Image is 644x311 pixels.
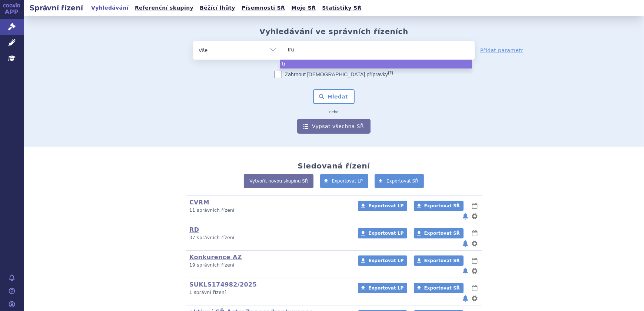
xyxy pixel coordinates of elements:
[462,267,469,275] button: notifikace
[298,161,370,170] h2: Sledovaná řízení
[189,290,348,296] p: 1 správní řízení
[239,3,287,13] a: Písemnosti SŘ
[471,212,478,221] button: nastavení
[414,228,464,238] a: Exportovat SŘ
[280,60,472,68] li: tr
[414,201,464,211] a: Exportovat SŘ
[462,294,469,303] button: notifikace
[189,254,242,261] a: Konkurence AZ
[471,294,478,303] button: nastavení
[358,228,407,238] a: Exportovat LP
[424,203,460,208] span: Exportovat SŘ
[189,281,257,288] a: SUKLS174982/2025
[289,3,318,13] a: Moje SŘ
[471,229,478,238] button: lhůty
[424,231,460,236] span: Exportovat SŘ
[368,258,404,263] span: Exportovat LP
[414,255,464,266] a: Exportovat SŘ
[471,239,478,248] button: nastavení
[197,3,238,13] a: Běžící lhůty
[133,3,196,13] a: Referenční skupiny
[189,226,199,233] a: RD
[375,174,424,188] a: Exportovat SŘ
[89,3,131,13] a: Vyhledávání
[424,258,460,263] span: Exportovat SŘ
[471,256,478,265] button: lhůty
[471,201,478,210] button: lhůty
[189,199,209,206] a: CVRM
[326,110,342,114] i: nebo
[275,71,393,78] label: Zahrnout [DEMOGRAPHIC_DATA] přípravky
[259,27,408,36] h2: Vyhledávání ve správních řízeních
[368,231,404,236] span: Exportovat LP
[358,283,407,293] a: Exportovat LP
[368,203,404,208] span: Exportovat LP
[414,283,464,293] a: Exportovat SŘ
[388,70,393,75] abbr: (?)
[189,207,348,214] p: 11 správních řízení
[358,255,407,266] a: Exportovat LP
[462,239,469,248] button: notifikace
[189,235,348,241] p: 37 správních řízení
[471,267,478,275] button: nastavení
[480,47,524,54] a: Přidat parametr
[368,285,404,291] span: Exportovat LP
[462,212,469,221] button: notifikace
[358,201,407,211] a: Exportovat LP
[320,3,364,13] a: Statistiky SŘ
[297,119,371,134] a: Vypsat všechna SŘ
[386,178,418,184] span: Exportovat SŘ
[24,3,89,13] h2: Správní řízení
[189,262,348,268] p: 19 správních řízení
[244,174,313,188] a: Vytvořit novou skupinu SŘ
[471,284,478,292] button: lhůty
[424,285,460,291] span: Exportovat SŘ
[332,178,363,184] span: Exportovat LP
[313,89,355,104] button: Hledat
[320,174,369,188] a: Exportovat LP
